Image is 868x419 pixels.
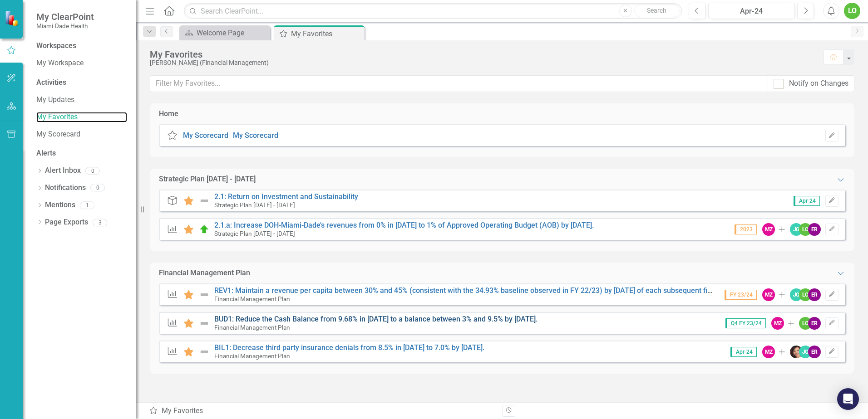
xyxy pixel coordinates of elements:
[36,129,127,140] a: My Scorecard
[725,290,757,300] span: FY 23/24
[4,10,21,27] img: ClearPoint Strategy
[789,78,848,89] div: Notify on Changes
[730,347,757,357] span: Apr-24
[762,346,775,358] div: MZ
[762,223,775,236] div: MZ
[214,295,290,302] small: Financial Management Plan
[725,318,766,328] span: Q4 FY 23/24
[159,268,250,278] div: Financial Management Plan
[790,346,803,358] img: Patricia Bustamante
[197,27,268,39] div: Welcome Page
[214,201,295,209] small: Strategic Plan [DATE] - [DATE]
[159,174,256,185] div: Strategic Plan [DATE] - [DATE]
[291,28,362,39] div: My Favorites
[214,352,290,360] small: Financial Management Plan
[199,224,210,235] img: On Track
[183,131,228,140] a: My Scorecard
[634,5,680,17] button: Search
[825,130,838,141] button: Set Home Page
[199,318,210,329] img: Not Defined
[182,27,268,39] a: Welcome Page
[214,315,538,323] a: BUD1: Reduce the Cash Balance from 9.68% in [DATE] to a balance between 3% and 9.5% by [DATE].
[85,167,100,175] div: 0
[159,109,178,119] div: Home
[150,75,768,92] input: Filter My Favorites...
[184,3,682,19] input: Search ClearPoint...
[36,95,127,105] a: My Updates
[214,324,290,331] small: Financial Management Plan
[214,192,358,201] a: 2.1: Return on Investment and Sustainability
[150,59,814,66] div: [PERSON_NAME] (Financial Management)
[150,49,814,59] div: My Favorites
[214,343,484,352] a: BIL1: Decrease third party insurance denials from 8.5% in [DATE] to 7.0% by [DATE].
[790,223,803,236] div: JG
[80,201,94,209] div: 1
[808,223,821,236] div: ER
[199,195,210,206] img: Not Defined
[799,346,812,358] div: JG
[90,184,105,192] div: 0
[808,288,821,301] div: ER
[799,223,812,236] div: LO
[214,221,594,229] a: 2.1.a: Increase DOH-Miami-Dade’s revenues from 0% in [DATE] to 1% of Approved Operating Budget (A...
[711,6,792,17] div: Apr-24
[93,219,107,226] div: 3
[45,217,88,228] a: Page Exports
[45,200,75,210] a: Mentions
[149,406,495,416] div: My Favorites
[36,148,127,159] div: Alerts
[808,346,821,358] div: ER
[36,11,94,22] span: My ClearPoint
[771,317,784,330] div: MZ
[808,317,821,330] div: ER
[36,58,127,68] a: My Workspace
[837,388,859,410] div: Open Intercom Messenger
[708,3,795,19] button: Apr-24
[790,288,803,301] div: JG
[799,288,812,301] div: LO
[762,288,775,301] div: MZ
[36,78,127,88] div: Activities
[45,166,81,176] a: Alert Inbox
[199,289,210,300] img: Not Defined
[36,112,127,122] a: My Favorites
[45,183,86,193] a: Notifications
[799,317,812,330] div: LO
[36,22,94,29] small: Miami-Dade Health
[794,196,820,206] span: Apr-24
[844,3,860,19] button: LO
[214,230,295,237] small: Strategic Plan [DATE] - [DATE]
[36,41,76,51] div: Workspaces
[199,346,210,357] img: Not Defined
[735,224,757,234] span: 2023
[647,7,666,14] span: Search
[233,131,278,140] a: My Scorecard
